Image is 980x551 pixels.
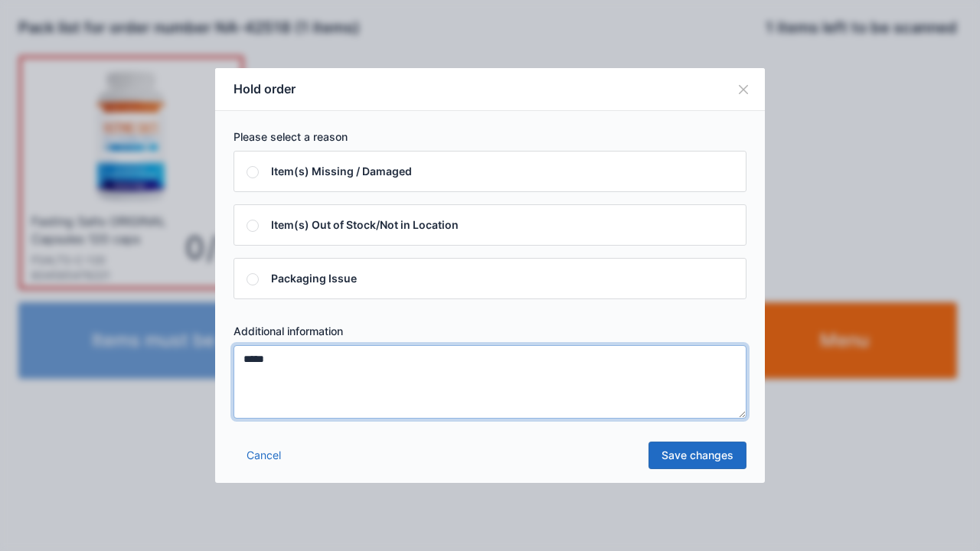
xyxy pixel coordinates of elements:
[234,80,296,98] h5: Hold order
[722,68,765,111] button: Close
[271,218,459,231] span: Item(s) Out of Stock/Not in Location
[234,442,294,469] a: Cancel
[648,442,746,469] a: Save changes
[271,165,412,178] span: Item(s) Missing / Damaged
[234,324,746,339] label: Additional information
[234,129,746,145] label: Please select a reason
[271,272,357,285] span: Packaging Issue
